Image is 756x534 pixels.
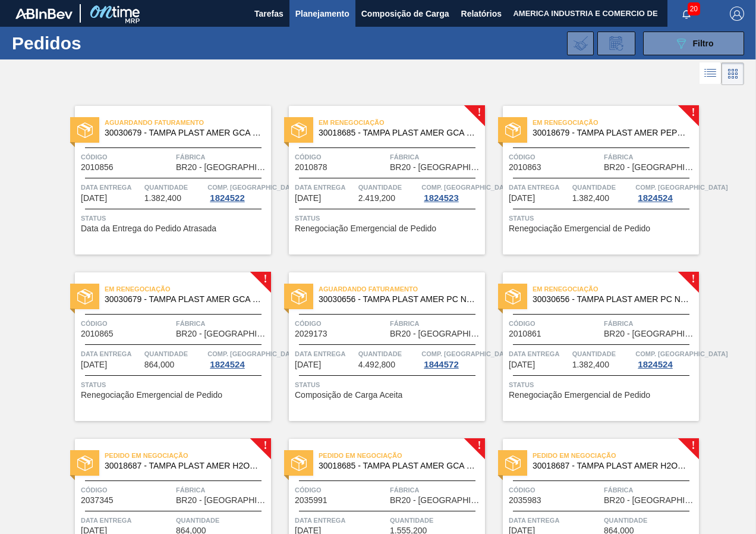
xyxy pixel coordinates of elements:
span: Quantidade [144,181,205,193]
span: Quantidade [572,181,633,193]
a: Comp. [GEOGRAPHIC_DATA]1824524 [207,348,268,369]
span: 2029173 [295,329,327,338]
span: BR20 - Sapucaia [390,496,482,505]
span: BR20 - Sapucaia [604,329,696,338]
span: Data entrega [509,348,569,360]
img: status [77,122,93,138]
span: 2010878 [295,163,327,172]
a: Comp. [GEOGRAPHIC_DATA]1824524 [635,348,696,369]
span: Status [509,379,696,391]
span: 30018687 - TAMPA PLAST AMER H2OH LIMAO S/LINER [105,461,262,470]
span: 1.382,400 [572,194,609,203]
span: Código [509,318,601,329]
span: Fábrica [176,484,268,496]
span: 2037345 [81,496,114,505]
span: Quantidade [390,514,482,526]
span: BR20 - Sapucaia [390,163,482,172]
span: Data entrega [81,181,141,193]
div: 1824524 [635,360,675,369]
span: 30030656 - TAMPA PLAST AMER PC NIV24 [533,295,689,304]
div: Solicitação de Revisão de Pedidos [597,32,635,55]
span: Fábrica [604,484,696,496]
span: Em renegociação [319,117,485,128]
span: 2035983 [509,496,541,505]
button: Filtro [643,32,744,55]
span: Pedido em Negociação [319,450,485,461]
img: TNhmsLtSVTkK8tSr43FrP2fwEKptu5GPRR3wAAAABJRU5ErkJggg== [15,8,73,19]
img: status [77,456,93,471]
span: Em renegociação [105,283,271,295]
span: Status [81,212,268,224]
span: Fábrica [390,151,482,163]
span: Renegociação Emergencial de Pedido [509,391,650,400]
span: Quantidade [144,348,205,360]
a: !statusEm renegociação30030656 - TAMPA PLAST AMER PC NIV24Código2010861FábricaBR20 - [GEOGRAPHIC_... [485,272,699,421]
span: 30/09/2025 [509,360,535,369]
span: Comp. Carga [635,181,727,193]
span: Relatórios [461,7,502,21]
img: status [505,456,521,471]
span: 30030679 - TAMPA PLAST AMER GCA ZERO NIV24 [105,295,262,304]
span: Fábrica [390,318,482,329]
span: Tarefas [254,7,283,21]
span: 30018685 - TAMPA PLAST AMER GCA S/LINER [319,461,475,470]
span: Pedido em Negociação [105,450,271,461]
span: 12/09/2025 [295,194,321,203]
span: 2010863 [509,163,541,172]
span: Composição de Carga Aceita [295,391,402,400]
span: Código [295,318,387,329]
span: Código [295,151,387,163]
span: Comp. Carga [207,348,300,360]
span: Comp. Carga [635,348,727,360]
span: Aguardando Faturamento [319,283,485,295]
span: Código [509,484,601,496]
span: 30018679 - TAMPA PLAST AMER PEPSI ZERO S/LINER [533,128,689,137]
span: 20 [688,2,700,15]
span: Renegociação Emergencial de Pedido [81,391,222,400]
span: Código [509,151,601,163]
span: 2010861 [509,329,541,338]
button: Notificações [667,5,705,22]
h1: Pedidos [12,36,176,50]
div: 1824524 [635,193,675,203]
span: Quantidade [358,181,419,193]
span: Fábrica [176,151,268,163]
span: Renegociação Emergencial de Pedido [295,224,436,233]
span: 864,000 [144,360,175,369]
span: Código [81,151,173,163]
span: 30030656 - TAMPA PLAST AMER PC NIV24 [319,295,475,304]
span: Código [295,484,387,496]
span: Data entrega [81,514,173,526]
span: Data entrega [295,181,355,193]
span: Data entrega [81,348,141,360]
a: !statusEm renegociação30018679 - TAMPA PLAST AMER PEPSI ZERO S/LINERCódigo2010863FábricaBR20 - [G... [485,106,699,255]
span: 30018685 - TAMPA PLAST AMER GCA S/LINER [319,128,475,137]
span: Data entrega [295,348,355,360]
span: Quantidade [604,514,696,526]
img: status [77,289,93,304]
span: Status [295,212,482,224]
div: Visão em Cards [722,62,744,85]
span: Data entrega [509,514,601,526]
span: 30/09/2025 [295,360,321,369]
a: Comp. [GEOGRAPHIC_DATA]1844572 [421,348,482,369]
a: Comp. [GEOGRAPHIC_DATA]1824524 [635,181,696,203]
span: Código [81,318,173,329]
a: !statusEm renegociação30030679 - TAMPA PLAST AMER GCA ZERO NIV24Código2010865FábricaBR20 - [GEOGR... [57,272,271,421]
span: 2.419,200 [358,194,395,203]
img: status [505,289,521,304]
span: Data da Entrega do Pedido Atrasada [81,224,216,233]
img: status [291,289,307,304]
span: 1.382,400 [144,194,181,203]
span: Em renegociação [533,117,699,128]
span: BR20 - Sapucaia [176,163,268,172]
div: 1824522 [207,193,247,203]
span: Quantidade [176,514,268,526]
span: Fábrica [604,151,696,163]
span: Fábrica [390,484,482,496]
span: 4.492,800 [358,360,395,369]
span: 2010865 [81,329,114,338]
a: Comp. [GEOGRAPHIC_DATA]1824522 [207,181,268,203]
span: Fábrica [604,318,696,329]
span: Data entrega [509,181,569,193]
